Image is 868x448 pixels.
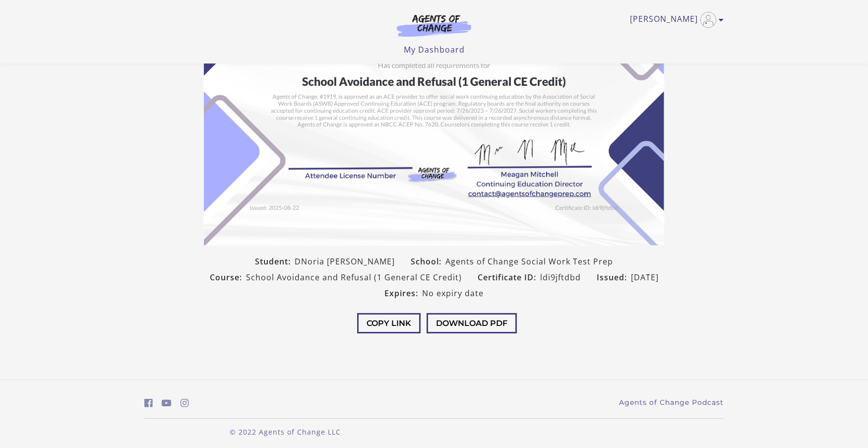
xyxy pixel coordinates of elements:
[246,271,462,283] span: School Avoidance and Refusal (1 General CE Credit)
[631,271,659,283] span: [DATE]
[427,313,517,333] button: Download PDF
[445,256,613,267] span: Agents of Change Social Work Test Prep
[144,398,153,408] i: https://www.facebook.com/groups/aswbtestprep (Open in a new window)
[630,12,719,28] a: Toggle menu
[181,396,189,410] a: https://www.instagram.com/agentsofchangeprep/ (Open in a new window)
[386,14,482,37] img: Agents of Change Logo
[144,396,153,410] a: https://www.facebook.com/groups/aswbtestprep (Open in a new window)
[619,397,724,408] a: Agents of Change Podcast
[478,271,540,283] span: Certificate ID:
[384,287,422,299] span: Expires:
[181,398,189,408] i: https://www.instagram.com/agentsofchangeprep/ (Open in a new window)
[597,271,631,283] span: Issued:
[144,427,426,437] p: © 2022 Agents of Change LLC
[411,256,445,267] span: School:
[162,396,172,410] a: https://www.youtube.com/c/AgentsofChangeTestPrepbyMeaganMitchell (Open in a new window)
[162,398,172,408] i: https://www.youtube.com/c/AgentsofChangeTestPrepbyMeaganMitchell (Open in a new window)
[295,256,395,267] span: DNoria [PERSON_NAME]
[540,271,581,283] span: ldi9jftdbd
[357,313,421,333] button: Copy Link
[404,44,465,55] a: My Dashboard
[255,256,295,267] span: Student:
[422,287,484,299] span: No expiry date
[210,271,246,283] span: Course:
